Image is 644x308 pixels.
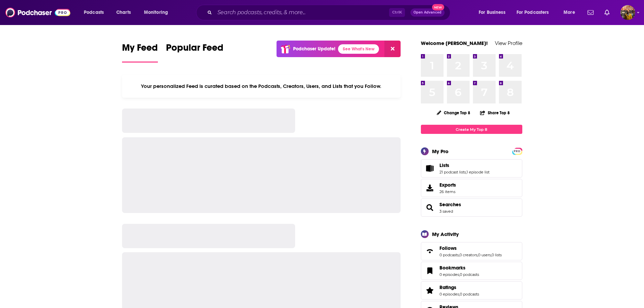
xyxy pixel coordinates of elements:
button: open menu [474,7,514,18]
span: Open Advanced [413,11,442,14]
button: open menu [512,7,559,18]
span: , [459,292,460,297]
a: Ratings [439,284,479,290]
span: , [459,272,460,277]
span: Lists [439,162,449,168]
a: Welcome [PERSON_NAME]! [421,40,488,46]
span: Searches [421,198,522,217]
span: More [564,8,575,17]
a: 0 podcasts [460,292,479,297]
a: PRO [513,148,521,153]
a: Bookmarks [439,265,479,271]
a: Charts [112,7,135,18]
span: Ctrl K [389,8,405,17]
span: Lists [421,159,522,177]
span: New [432,4,444,10]
span: Logged in as hratnayake [620,5,635,20]
span: Bookmarks [421,262,522,280]
a: View Profile [495,40,522,46]
span: , [491,253,492,257]
a: See What's New [338,44,379,54]
a: 0 creators [459,253,477,257]
a: Show notifications dropdown [585,7,596,18]
a: Exports [421,179,522,197]
div: My Activity [432,231,459,237]
button: Open AdvancedNew [410,8,445,17]
img: User Profile [620,5,635,20]
a: Show notifications dropdown [602,7,612,18]
span: , [459,253,459,257]
button: Show profile menu [620,5,635,20]
button: open menu [559,7,583,18]
button: open menu [139,7,177,18]
p: Podchaser Update! [293,46,335,52]
a: 0 users [478,253,491,257]
button: open menu [79,7,113,18]
a: Popular Feed [166,42,223,63]
span: 26 items [439,189,456,194]
a: 0 episodes [439,292,459,297]
a: Searches [439,202,461,208]
button: Change Top 8 [433,109,475,117]
a: Follows [423,246,437,256]
a: 0 episodes [439,272,459,277]
a: Bookmarks [423,266,437,276]
span: Monitoring [144,8,168,17]
a: Ratings [423,286,437,295]
span: Ratings [439,284,456,290]
a: My Feed [122,42,158,63]
span: Charts [116,8,131,17]
span: Follows [421,242,522,260]
a: Follows [439,245,502,251]
a: 21 podcast lists [439,170,466,174]
a: Searches [423,203,437,212]
span: For Podcasters [517,8,549,17]
div: My Pro [432,148,449,155]
a: Create My Top 8 [421,125,522,134]
a: 0 podcasts [460,272,479,277]
span: Ratings [421,281,522,300]
a: 3 saved [439,209,453,214]
span: Podcasts [84,8,104,17]
span: Exports [423,183,437,193]
span: For Business [479,8,505,17]
a: 0 lists [492,253,502,257]
span: Popular Feed [166,42,223,57]
span: Exports [439,182,456,188]
a: Lists [439,162,490,168]
a: Lists [423,164,437,173]
img: Podchaser - Follow, Share and Rate Podcasts [5,6,70,19]
span: Follows [439,245,457,251]
span: Bookmarks [439,265,466,271]
span: , [466,170,467,174]
a: 0 podcasts [439,253,459,257]
span: , [477,253,478,257]
a: 1 episode list [467,170,490,174]
button: Share Top 8 [480,106,510,119]
div: Your personalized Feed is curated based on the Podcasts, Creators, Users, and Lists that you Follow. [122,75,401,98]
span: My Feed [122,42,158,57]
input: Search podcasts, credits, & more... [215,7,389,18]
div: Search podcasts, credits, & more... [202,5,457,20]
